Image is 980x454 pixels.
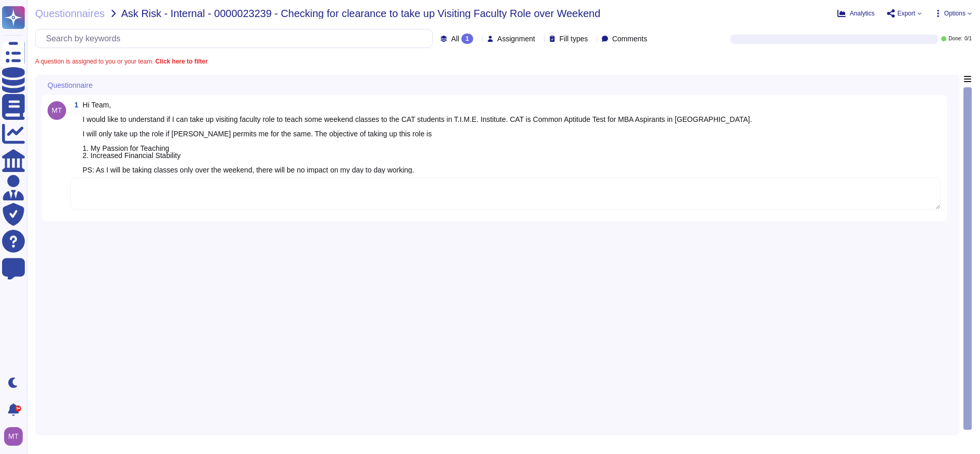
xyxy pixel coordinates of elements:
[41,29,432,48] input: Search by keywords
[48,101,66,120] img: user
[83,101,752,174] span: Hi Team, I would like to understand if I can take up visiting faculty role to teach some weekend ...
[35,8,105,19] span: Questionnaires
[121,8,601,19] span: Ask Risk - Internal - 0000023239 - Checking for clearance to take up Visiting Faculty Role over W...
[612,35,647,42] span: Comments
[153,58,208,65] b: Click here to filter
[850,10,875,17] span: Analytics
[497,35,535,42] span: Assignment
[70,101,79,108] span: 1
[948,36,962,41] span: Done:
[837,9,875,18] button: Analytics
[965,36,972,41] span: 0 / 1
[4,427,23,446] img: user
[15,405,21,412] div: 9+
[35,58,208,65] span: A question is assigned to you or your team.
[2,425,30,448] button: user
[48,82,92,89] span: Questionnaire
[451,35,459,42] span: All
[897,10,915,17] span: Export
[461,34,473,44] div: 1
[559,35,588,42] span: Fill types
[944,10,966,17] span: Options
